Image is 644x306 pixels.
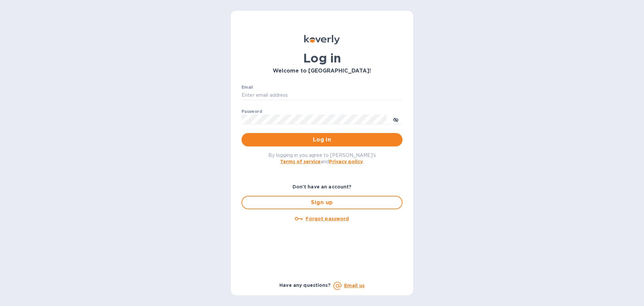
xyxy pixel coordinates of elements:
[241,68,402,74] h3: Welcome to [GEOGRAPHIC_DATA]!
[292,184,352,189] b: Don't have an account?
[247,136,397,144] span: Log in
[329,159,363,164] a: Privacy policy
[279,282,331,288] b: Have any questions?
[241,85,253,89] label: Email
[241,196,402,209] button: Sign up
[241,133,402,146] button: Log in
[306,216,349,221] u: Forgot password
[241,110,262,114] label: Password
[389,113,402,126] button: toggle password visibility
[248,199,396,207] span: Sign up
[344,283,365,288] a: Email us
[241,90,402,100] input: Enter email address
[268,152,376,164] span: By logging in you agree to [PERSON_NAME]'s and .
[304,35,340,44] img: Koverly
[280,159,321,164] a: Terms of service
[241,51,402,65] h1: Log in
